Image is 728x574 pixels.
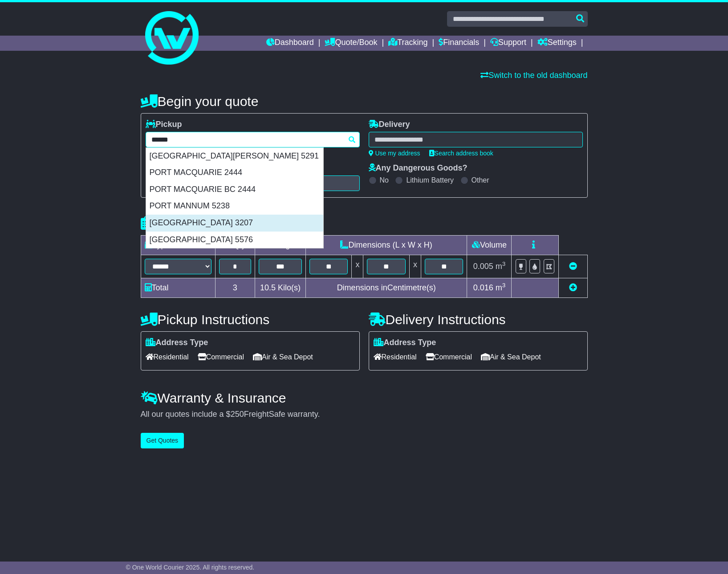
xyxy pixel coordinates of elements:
label: Any Dangerous Goods? [369,163,468,173]
a: Dashboard [266,36,314,51]
h4: Package details | [141,216,252,231]
button: Get Quotes [141,433,184,448]
label: Pickup [146,120,182,130]
label: Address Type [374,338,436,348]
typeahead: Please provide city [146,132,360,147]
a: Support [490,36,526,51]
span: 250 [231,410,244,419]
td: 3 [215,278,255,298]
a: Remove this item [569,262,577,271]
a: Financials [439,36,479,51]
span: Commercial [198,350,244,364]
label: Address Type [146,338,208,348]
td: Type [141,236,215,255]
div: All our quotes include a $ FreightSafe warranty. [141,410,588,419]
h4: Delivery Instructions [369,312,588,327]
label: Delivery [369,120,410,130]
span: m [496,283,506,292]
span: Commercial [426,350,472,364]
span: 0.016 [473,283,493,292]
a: Switch to the old dashboard [480,71,587,80]
td: x [409,255,421,278]
div: PORT MACQUARIE BC 2444 [146,181,323,198]
h4: Pickup Instructions [141,312,360,327]
td: Dimensions in Centimetre(s) [305,278,467,298]
a: Add new item [569,283,577,292]
sup: 3 [502,282,506,289]
div: PORT MACQUARIE 2444 [146,164,323,181]
h4: Warranty & Insurance [141,391,588,405]
a: Search address book [429,150,493,157]
div: [GEOGRAPHIC_DATA][PERSON_NAME] 5291 [146,148,323,165]
span: Residential [374,350,417,364]
span: Residential [146,350,189,364]
sup: 3 [502,261,506,267]
span: m [496,262,506,271]
div: [GEOGRAPHIC_DATA] 5576 [146,232,323,248]
td: Dimensions (L x W x H) [305,236,467,255]
td: Volume [467,236,512,255]
td: Total [141,278,215,298]
div: PORT MANNUM 5238 [146,198,323,215]
span: Air & Sea Depot [253,350,313,364]
td: Kilo(s) [255,278,305,298]
div: [GEOGRAPHIC_DATA] 3207 [146,215,323,232]
span: © One World Courier 2025. All rights reserved. [126,564,255,571]
label: Lithium Battery [406,176,454,184]
span: 0.005 [473,262,493,271]
span: Air & Sea Depot [481,350,541,364]
a: Settings [537,36,577,51]
a: Use my address [369,150,420,157]
h4: Begin your quote [141,94,588,109]
span: 10.5 [260,283,276,292]
td: x [352,255,363,278]
label: Other [472,176,489,184]
a: Tracking [388,36,427,51]
label: No [380,176,389,184]
a: Quote/Book [325,36,377,51]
